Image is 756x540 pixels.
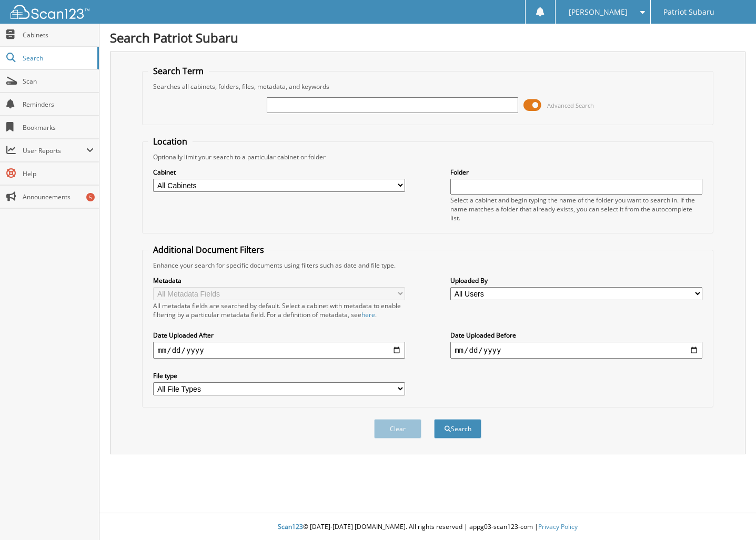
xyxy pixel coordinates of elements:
span: Reminders [23,100,94,109]
span: Bookmarks [23,123,94,132]
div: © [DATE]-[DATE] [DOMAIN_NAME]. All rights reserved | appg03-scan123-com | [99,514,756,540]
div: Select a cabinet and begin typing the name of the folder you want to search in. If the name match... [450,196,702,222]
h1: Search Patriot Subaru [110,29,745,46]
img: scan123-logo-white.svg [11,5,89,19]
input: start [153,342,405,359]
label: Metadata [153,276,405,285]
input: end [450,342,702,359]
span: Announcements [23,192,94,201]
span: Cabinets [23,30,94,39]
div: Searches all cabinets, folders, files, metadata, and keywords [148,82,707,91]
span: Scan [23,77,94,86]
legend: Search Term [148,65,209,77]
label: Date Uploaded After [153,331,405,340]
a: here [361,310,375,319]
label: File type [153,371,405,380]
button: Clear [374,419,421,439]
span: Scan123 [278,522,303,531]
div: Enhance your search for specific documents using filters such as date and file type. [148,261,707,270]
a: Privacy Policy [538,522,578,531]
label: Date Uploaded Before [450,331,702,340]
legend: Additional Document Filters [148,244,269,256]
div: Optionally limit your search to a particular cabinet or folder [148,152,707,161]
span: Patriot Subaru [663,9,714,15]
div: 5 [86,193,95,201]
span: User Reports [23,146,86,155]
button: Search [434,419,481,439]
span: Advanced Search [547,101,594,109]
legend: Location [148,136,193,147]
label: Folder [450,168,702,177]
span: Search [23,54,92,63]
div: All metadata fields are searched by default. Select a cabinet with metadata to enable filtering b... [153,301,405,319]
label: Uploaded By [450,276,702,285]
span: [PERSON_NAME] [569,9,628,15]
span: Help [23,169,94,178]
label: Cabinet [153,168,405,177]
